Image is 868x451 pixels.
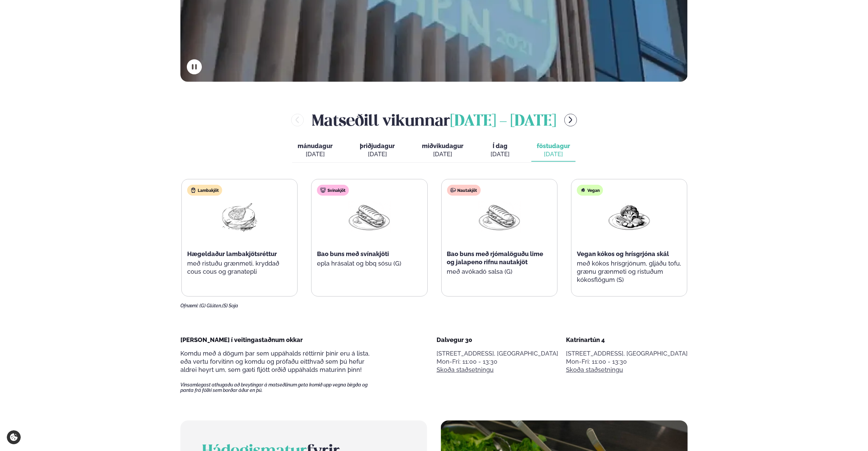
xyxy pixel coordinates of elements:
button: mánudagur [DATE] [292,139,338,162]
button: þriðjudagur [DATE] [354,139,400,162]
div: Katrínartún 4 [566,336,688,344]
div: Mon-Fri: 11:00 - 13:30 [437,358,558,366]
div: [DATE] [422,150,463,158]
span: Bao buns með svínakjöti [317,250,389,257]
img: Lamb.svg [191,187,196,193]
div: Lambakjöt [187,185,222,196]
div: [DATE] [360,150,395,158]
span: (G) Glúten, [199,303,222,308]
div: [DATE] [298,150,333,158]
img: Vegan.png [607,201,651,233]
img: Vegan.svg [580,187,586,193]
a: Cookie settings [7,430,21,444]
span: Ofnæmi: [180,303,198,308]
span: [DATE] - [DATE] [450,114,556,129]
div: Nautakjöt [447,185,480,196]
span: (S) Soja [222,303,238,308]
span: Hægeldaður lambakjötsréttur [187,250,277,257]
img: Lamb-Meat.png [218,201,261,233]
img: Panini.png [348,201,391,233]
div: Mon-Fri: 11:00 - 13:30 [566,358,688,366]
a: Skoða staðsetningu [437,366,494,374]
span: Bao buns með rjómalöguðu lime og jalapeno rifnu nautakjöt [447,250,543,266]
button: menu-btn-left [291,114,304,126]
div: Vegan [577,185,603,196]
div: Dalvegur 30 [437,336,558,344]
img: pork.svg [320,187,326,193]
a: Skoða staðsetningu [566,366,623,374]
span: þriðjudagur [360,142,395,149]
span: Vegan kókos og hrísgrjóna skál [577,250,669,257]
button: miðvikudagur [DATE] [417,139,469,162]
p: [STREET_ADDRESS], [GEOGRAPHIC_DATA] [437,349,558,358]
img: Panini.png [477,201,521,233]
button: föstudagur [DATE] [531,139,575,162]
div: [DATE] [537,150,570,158]
p: [STREET_ADDRESS], [GEOGRAPHIC_DATA] [566,349,688,358]
button: Í dag [DATE] [485,139,515,162]
p: með avókadó salsa (G) [447,268,551,276]
div: Svínakjöt [317,185,349,196]
img: beef.svg [450,187,456,193]
div: [DATE] [491,150,510,158]
span: föstudagur [537,142,570,149]
p: með kókos hrísgrjónum, gljáðu tofu, grænu grænmeti og ristuðum kókosflögum (S) [577,259,681,284]
p: með ristuðu grænmeti, kryddað cous cous og granatepli [187,259,292,276]
span: Vinsamlegast athugaðu að breytingar á matseðlinum geta komið upp vegna birgða og panta frá fólki ... [180,382,379,393]
span: Í dag [491,142,510,150]
span: Komdu með á dögum þar sem uppáhalds réttirnir þínir eru á lista, eða vertu forvitinn og komdu og ... [180,350,370,373]
span: [PERSON_NAME] í veitingastaðnum okkar [180,336,303,343]
p: epla hrásalat og bbq sósu (G) [317,259,422,268]
span: miðvikudagur [422,142,463,149]
button: menu-btn-right [564,114,577,126]
span: mánudagur [298,142,333,149]
h2: Matseðill vikunnar [312,109,556,131]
